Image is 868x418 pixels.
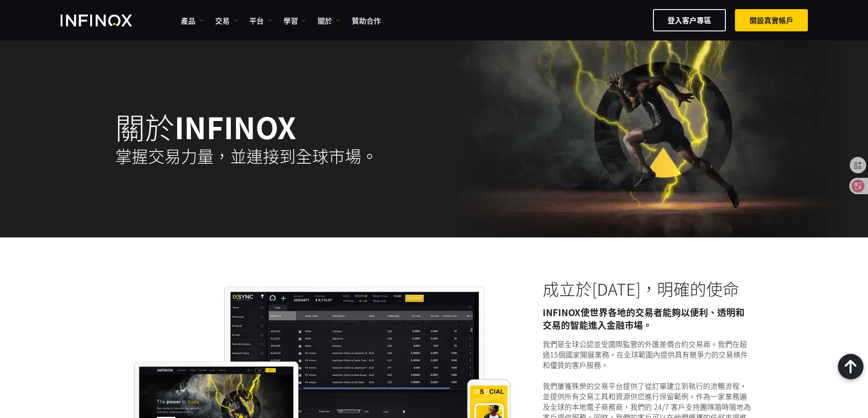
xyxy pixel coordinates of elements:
h1: 關於 [115,112,434,141]
a: 產品 [181,15,204,26]
a: INFINOX Logo [61,15,154,26]
a: 贊助合作 [352,15,381,26]
a: 平台 [249,15,272,26]
strong: INFINOX [175,105,296,148]
a: 學習 [283,15,306,26]
a: 關於 [318,15,340,26]
a: 開設真實帳戶 [735,9,808,31]
a: 交易 [215,15,238,26]
h2: 掌握交易力量，並連接到全球市場。 [115,146,434,166]
a: 登入客户專區 [653,9,726,31]
p: INFINOX使世界各地的交易者能夠以便利、透明和交易的智能進入金融市場。 [543,306,753,332]
h3: 成立於[DATE]，明確的使命 [543,279,753,299]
